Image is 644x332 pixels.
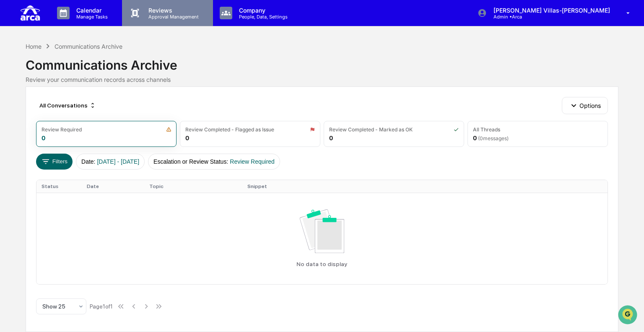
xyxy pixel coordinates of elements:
[478,135,509,141] span: ( 0 messages)
[8,64,23,79] img: 1746055101610-c473b297-6a78-478c-a979-82029cc54cd1
[29,73,106,79] div: We're available if you need us!
[242,180,607,193] th: Snippet
[83,142,101,149] span: Pylon
[300,209,345,253] img: No data available
[61,107,68,113] div: 🗄️
[5,102,57,118] a: 🖐️Preclearance
[329,134,333,141] div: 0
[329,126,413,133] div: Review Completed - Marked as OK
[310,127,315,132] img: icon
[90,303,113,310] div: Page 1 of 1
[185,126,274,133] div: Review Completed - Flagged as Issue
[36,180,81,193] th: Status
[42,134,45,141] div: 0
[232,7,292,14] p: Company
[26,43,42,50] div: Home
[70,14,112,20] p: Manage Tasks
[17,106,54,114] span: Preclearance
[142,14,203,20] p: Approval Management
[473,126,500,133] div: All Threads
[232,14,292,20] p: People, Data, Settings
[26,76,618,83] div: Review your communication records across channels
[36,99,99,112] div: All Conversations
[487,7,614,14] p: [PERSON_NAME] Villas-[PERSON_NAME]
[144,180,242,193] th: Topic
[8,107,15,113] div: 🖐️
[296,261,347,267] p: No data to display
[487,14,565,20] p: Admin • Arca
[42,126,82,133] div: Review Required
[473,134,509,141] div: 0
[97,158,139,165] span: [DATE] - [DATE]
[8,18,153,31] p: How can we help?
[57,102,107,118] a: 🗄️Attestations
[29,64,138,73] div: Start new chat
[70,7,112,14] p: Calendar
[76,154,145,170] button: Date:[DATE] - [DATE]
[185,134,189,141] div: 0
[166,127,171,132] img: icon
[454,127,459,132] img: icon
[55,43,122,50] div: Communications Archive
[8,123,15,129] div: 🔎
[69,106,104,114] span: Attestations
[143,67,153,77] button: Start new chat
[562,97,608,114] button: Options
[59,142,101,149] a: Powered byPylon
[17,122,53,130] span: Data Lookup
[142,7,203,14] p: Reviews
[82,180,145,193] th: Date
[36,154,73,170] button: Filters
[617,304,640,327] iframe: Open customer support
[26,51,618,73] div: Communications Archive
[20,3,40,22] img: logo
[5,118,56,133] a: 🔎Data Lookup
[148,154,280,170] button: Escalation or Review Status:Review Required
[230,158,275,165] span: Review Required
